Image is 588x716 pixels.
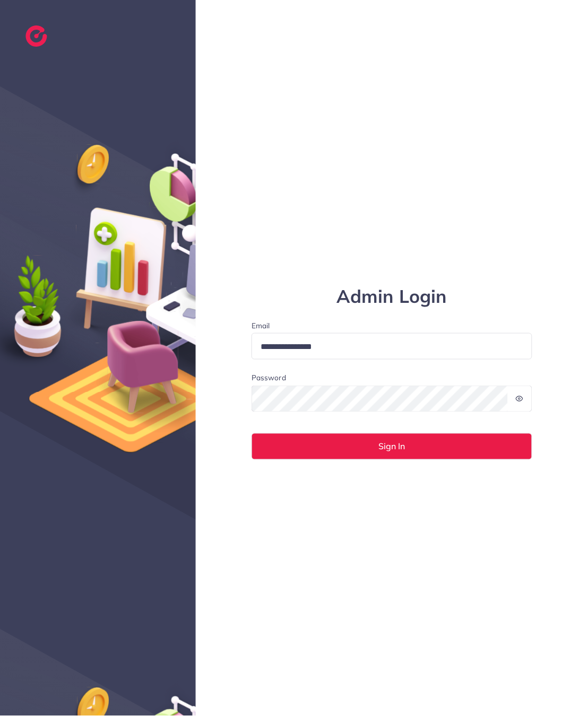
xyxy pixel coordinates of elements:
[252,372,286,383] label: Password
[25,25,47,47] img: logo
[252,320,533,331] label: Email
[252,433,533,460] button: Sign In
[379,442,405,451] span: Sign In
[252,286,533,308] h1: Admin Login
